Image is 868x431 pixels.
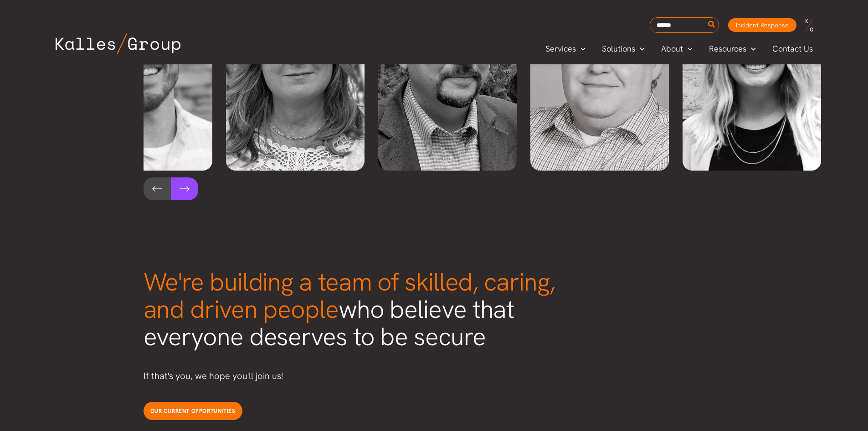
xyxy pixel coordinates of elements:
span: Menu Toggle [576,42,586,56]
span: Services [545,42,576,56]
span: Resources [709,42,746,56]
span: About [661,42,683,56]
span: We're building a team of skilled, caring, and driven people [144,265,555,326]
button: Search [706,18,718,32]
a: Contact Us [764,42,822,56]
a: AboutMenu Toggle [653,42,701,56]
span: who believe that everyone deserves to be secure [144,265,555,353]
a: Our current opportunities [144,402,242,420]
a: ServicesMenu Toggle [537,42,594,56]
p: If that's you, we hope you'll join us! [144,369,572,384]
a: SolutionsMenu Toggle [594,42,653,56]
span: Menu Toggle [746,42,756,56]
nav: Primary Site Navigation [537,41,822,56]
span: Menu Toggle [683,42,693,56]
img: Kalles Group [56,33,180,54]
span: Contact Us [772,42,813,56]
span: Our current opportunities [150,407,236,415]
span: Solutions [602,42,635,56]
a: Incident Response [728,18,796,32]
a: ResourcesMenu Toggle [701,42,764,56]
span: Menu Toggle [635,42,645,56]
